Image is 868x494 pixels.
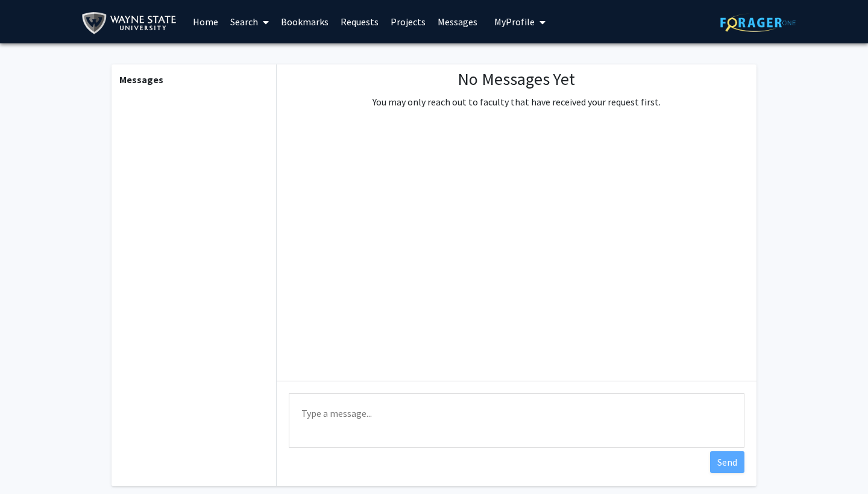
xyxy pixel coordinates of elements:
[494,16,535,28] span: My Profile
[81,10,182,37] img: Wayne State University Logo
[710,451,744,473] button: Send
[373,69,661,90] h1: No Messages Yet
[720,13,796,32] img: ForagerOne Logo
[385,1,432,43] a: Projects
[9,440,51,485] iframe: Chat
[275,1,335,43] a: Bookmarks
[289,393,744,448] textarea: Message
[373,95,661,109] p: You may only reach out to faculty that have received your request first.
[224,1,275,43] a: Search
[335,1,385,43] a: Requests
[187,1,224,43] a: Home
[432,1,483,43] a: Messages
[119,73,163,86] b: Messages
